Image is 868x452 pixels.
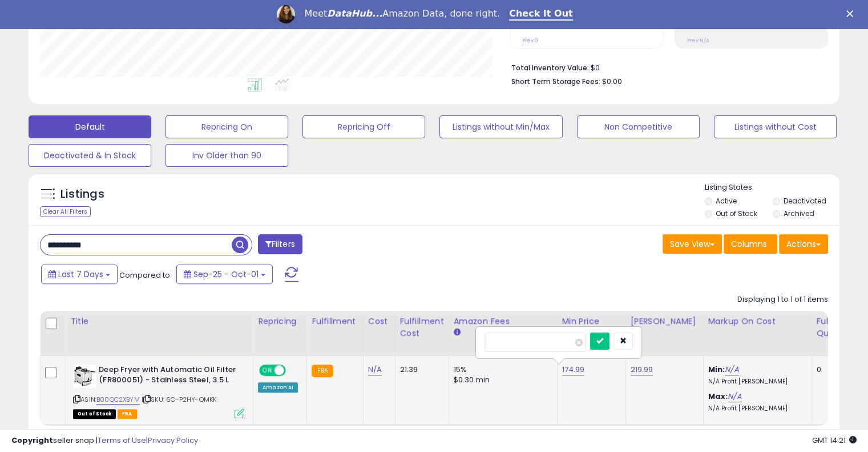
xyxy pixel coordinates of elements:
small: Prev: 0 [522,37,538,44]
a: Check It Out [509,8,573,21]
button: Inv Older than 90 [165,144,288,167]
div: Close [846,10,858,17]
span: Last 7 Days [58,269,103,280]
span: ON [260,365,274,375]
a: B00QC2XBYM [96,395,140,405]
div: Repricing [258,315,302,327]
div: ASIN: [73,365,244,418]
button: Actions [779,234,828,254]
small: FBA [312,365,333,377]
p: N/A Profit [PERSON_NAME] [708,378,803,386]
span: 2025-10-9 14:21 GMT [812,435,857,446]
img: 41Ue+46hHLL._SL40_.jpg [73,365,96,387]
div: 0 [817,365,852,375]
b: Total Inventory Value: [511,63,589,73]
label: Active [716,196,737,206]
p: N/A Profit [PERSON_NAME] [708,405,803,413]
a: 174.99 [562,364,585,375]
div: Displaying 1 to 1 of 1 items [737,294,828,305]
a: N/A [368,364,382,375]
button: Repricing Off [302,115,425,138]
a: 219.99 [631,364,653,375]
span: FBA [118,409,137,419]
span: Sep-25 - Oct-01 [193,269,259,280]
p: Listing States: [705,182,839,193]
div: [PERSON_NAME] [631,315,699,327]
div: Amazon AI [258,382,298,393]
button: Deactivated & In Stock [29,144,151,167]
div: Min Price [562,315,621,327]
span: Columns [731,238,767,250]
button: Listings without Cost [714,115,837,138]
b: Short Term Storage Fees: [511,77,600,86]
div: 15% [454,365,548,375]
div: Amazon Fees [454,315,552,327]
a: N/A [728,391,741,402]
div: Cost [368,315,390,327]
small: Amazon Fees. [454,327,461,338]
button: Last 7 Days [41,265,118,284]
h5: Listings [60,186,104,202]
span: $0.00 [602,76,622,87]
div: 21.39 [400,365,440,375]
th: The percentage added to the cost of goods (COGS) that forms the calculator for Min & Max prices. [703,311,812,356]
div: seller snap | | [11,435,198,446]
div: Meet Amazon Data, done right. [304,8,500,19]
div: Clear All Filters [40,206,91,217]
button: Repricing On [165,115,288,138]
li: $0 [511,60,819,74]
button: Columns [724,234,777,254]
button: Listings without Min/Max [439,115,562,138]
strong: Copyright [11,435,53,446]
button: Sep-25 - Oct-01 [176,265,273,284]
b: Deep Fryer with Automatic Oil Filter (FR800051) - Stainless Steel, 3.5 L [99,365,237,389]
div: $0.30 min [454,375,548,385]
a: N/A [725,364,738,375]
span: Compared to: [119,270,172,281]
i: DataHub... [327,8,382,19]
div: Title [70,315,248,327]
button: Default [29,115,151,138]
span: All listings that are currently out of stock and unavailable for purchase on Amazon [73,409,116,419]
b: Max: [708,391,728,402]
button: Non Competitive [577,115,700,138]
label: Out of Stock [716,209,757,218]
label: Archived [783,209,814,218]
span: | SKU: 6C-P2HY-QMKK [142,395,216,404]
b: Min: [708,364,725,375]
button: Save View [663,234,722,254]
div: Fulfillment Cost [400,315,444,339]
label: Deactivated [783,196,826,206]
div: Fulfillment [312,315,358,327]
button: Filters [258,234,302,254]
span: OFF [284,365,302,375]
img: Profile image for Georgie [277,5,295,23]
div: Markup on Cost [708,315,807,327]
div: Fulfillable Quantity [817,315,856,339]
small: Prev: N/A [687,37,709,44]
a: Privacy Policy [148,435,198,446]
a: Terms of Use [98,435,146,446]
